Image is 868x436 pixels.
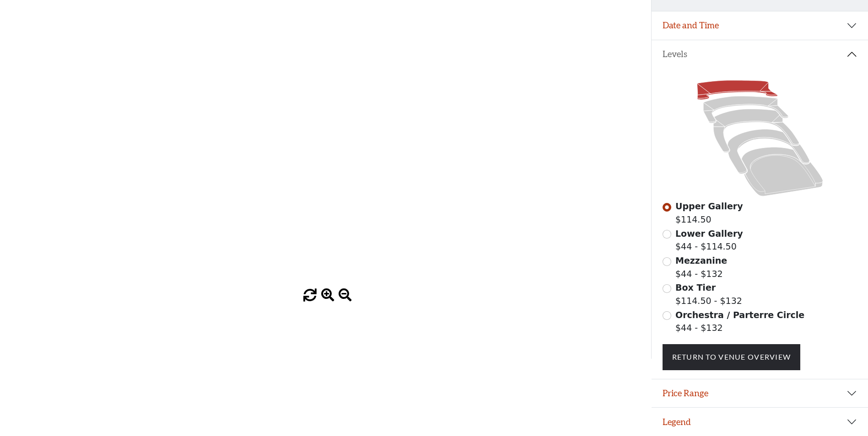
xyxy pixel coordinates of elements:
[675,281,742,307] label: $114.50 - $132
[675,254,727,280] label: $44 - $132
[652,379,868,408] button: Price Range
[652,11,868,40] button: Date and Time
[663,344,801,370] a: Return To Venue Overview
[652,40,868,69] button: Levels
[728,129,809,174] path: Box Tier - Seats Available: 14
[339,289,352,302] button: zoom out
[703,96,788,123] path: Lower Gallery - Seats Available: 43
[675,201,743,211] span: Upper Gallery
[675,255,727,266] span: Mezzanine
[675,229,743,239] span: Lower Gallery
[713,109,799,153] path: Mezzanine - Seats Available: 26
[321,289,334,302] button: zoom in
[675,282,716,292] span: Box Tier
[303,289,317,302] button: reset zoom
[697,80,777,100] path: Upper Gallery - Seats Available: 275
[675,308,804,335] label: $44 - $132
[675,227,743,253] label: $44 - $114.50
[675,310,804,320] span: Orchestra / Parterre Circle
[675,200,743,226] label: $114.50
[652,408,868,436] button: Legend
[741,147,823,196] path: Orchestra / Parterre Circle - Seats Available: 14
